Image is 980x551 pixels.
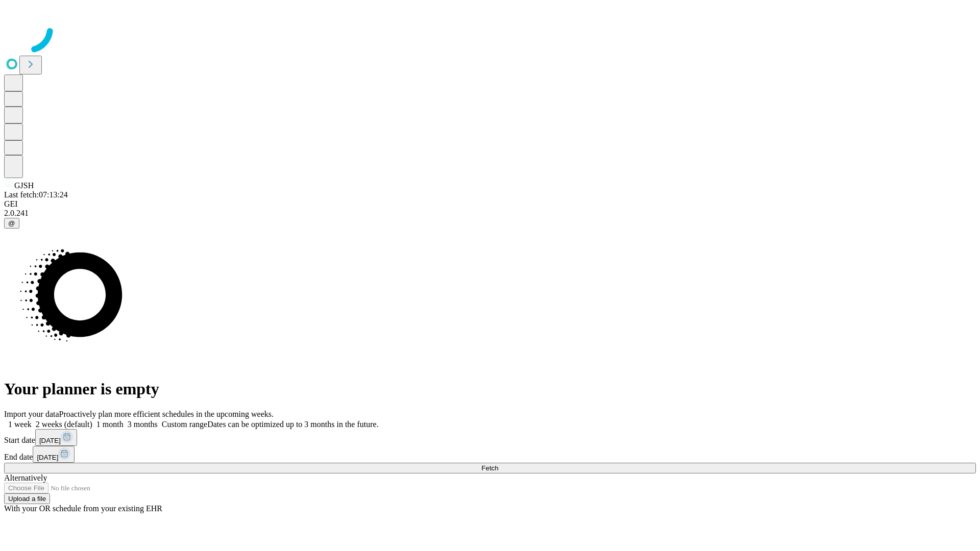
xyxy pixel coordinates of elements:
[4,199,976,209] div: GEI
[128,420,158,429] span: 3 months
[8,420,32,429] span: 1 week
[4,218,19,229] button: @
[4,410,59,418] span: Import your data
[14,181,34,190] span: GJSH
[4,429,976,446] div: Start date
[4,463,976,473] button: Fetch
[96,420,124,429] span: 1 month
[39,437,61,444] span: [DATE]
[207,420,378,429] span: Dates can be optimized up to 3 months in the future.
[4,473,47,482] span: Alternatively
[4,504,162,513] span: With your OR schedule from your existing EHR
[36,420,92,429] span: 2 weeks (default)
[4,380,976,398] h1: Your planner is empty
[162,420,207,429] span: Custom range
[4,493,50,504] button: Upload a file
[59,410,274,418] span: Proactively plan more efficient schedules in the upcoming weeks.
[33,446,75,463] button: [DATE]
[4,190,68,199] span: Last fetch: 07:13:24
[481,464,498,472] span: Fetch
[37,454,58,461] span: [DATE]
[4,209,976,218] div: 2.0.241
[8,219,15,227] span: @
[4,446,976,463] div: End date
[35,429,77,446] button: [DATE]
